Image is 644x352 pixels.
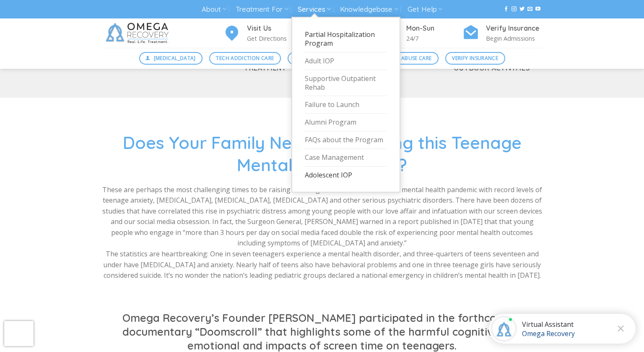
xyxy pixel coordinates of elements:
a: Follow on YouTube [535,6,540,12]
p: Begin Admissions [486,34,542,43]
a: Substance Abuse Care [364,52,439,65]
a: Knowledgebase [340,2,398,17]
a: Get Help [408,2,442,17]
a: Adult IOP [305,52,387,70]
a: Follow on Facebook [504,6,509,12]
a: Supportive Outpatient Rehab [305,70,387,96]
a: Follow on Instagram [512,6,517,12]
a: Tech Addiction Care [209,52,281,65]
a: Visit Us Get Directions [223,23,303,44]
a: Verify Insurance [445,52,505,65]
a: Treatment For [236,2,288,17]
h4: Visit Us [247,23,303,34]
p: 24/7 [406,34,462,43]
a: Failure to Launch [305,96,387,114]
a: Services [298,2,331,17]
a: Send us an email [527,6,532,12]
h2: Does Your Family Need Help During this Teenage Mental Health Crisis? [102,131,542,176]
a: FAQs about the Program [305,131,387,149]
img: Omega Recovery [102,18,175,48]
h4: Verify Insurance [486,23,542,34]
span: Tech Addiction Care [216,54,274,62]
p: Get Directions [247,34,303,43]
a: Partial Hospitalization Program [305,26,387,52]
a: About [202,2,226,17]
a: Follow on Twitter [519,6,525,12]
a: Case Management [305,149,387,167]
p: These are perhaps the most challenging times to be raising a teenager. We’re in the midst of a me... [102,185,542,281]
a: [MEDICAL_DATA] [139,52,203,65]
span: Verify Insurance [452,54,498,62]
span: [MEDICAL_DATA] [154,54,196,62]
a: Alumni Program [305,114,387,131]
h4: Mon-Sun [406,23,462,34]
span: Substance Abuse Care [370,54,431,62]
a: Adolescent IOP [305,167,387,184]
a: Mental Health Care [288,52,357,65]
a: Verify Insurance Begin Admissions [462,23,542,44]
